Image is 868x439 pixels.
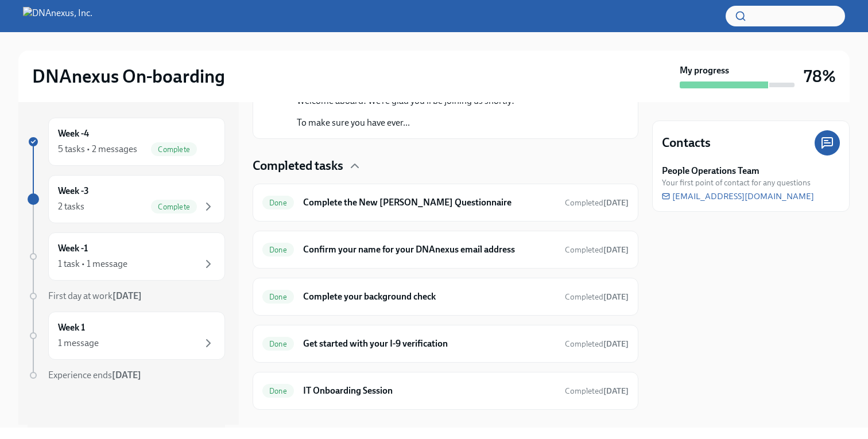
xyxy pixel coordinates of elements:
span: Done [262,246,294,254]
span: Experience ends [48,370,141,380]
h6: IT Onboarding Session [303,384,556,397]
h3: 78% [804,66,836,87]
h6: Week -3 [58,185,89,197]
strong: [DATE] [603,198,629,208]
span: Complete [151,203,197,211]
strong: People Operations Team [662,165,759,177]
a: Week 11 message [28,312,225,360]
a: [EMAIL_ADDRESS][DOMAIN_NAME] [662,191,814,202]
span: August 13th, 2025 10:02 [565,386,629,397]
a: Week -11 task • 1 message [28,232,225,281]
span: August 11th, 2025 15:06 [565,339,629,349]
span: Done [262,387,294,395]
span: Your first point of contact for any questions [662,177,811,188]
h6: Week -1 [58,242,88,255]
h4: Contacts [662,134,711,151]
img: DNAnexus, Inc. [23,7,92,25]
div: 1 task • 1 message [58,258,127,270]
h6: Get started with your I-9 verification [303,337,556,350]
h6: Confirm your name for your DNAnexus email address [303,243,556,256]
a: Week -32 tasksComplete [28,175,225,223]
div: 5 tasks • 2 messages [58,143,137,156]
a: DoneGet started with your I-9 verificationCompleted[DATE] [262,335,629,353]
span: Completed [565,245,629,255]
h6: Week -4 [58,127,89,140]
strong: My progress [680,64,729,77]
a: DoneConfirm your name for your DNAnexus email addressCompleted[DATE] [262,240,629,259]
h2: DNAnexus On-boarding [32,65,225,88]
span: Done [262,293,294,301]
div: Completed tasks [253,157,638,174]
a: DoneComplete your background checkCompleted[DATE] [262,288,629,306]
span: Complete [151,145,197,154]
p: To make sure you have ever... [297,116,514,129]
span: Completed [565,386,629,396]
span: Completed [565,198,629,208]
div: 1 message [58,337,99,349]
h6: Complete your background check [303,290,556,303]
strong: [DATE] [603,245,629,255]
strong: [DATE] [603,292,629,302]
div: 2 tasks [58,200,84,213]
span: Done [262,340,294,348]
a: DoneIT Onboarding SessionCompleted[DATE] [262,382,629,400]
strong: [DATE] [603,339,629,349]
span: First day at work [48,290,142,301]
h4: Completed tasks [253,157,343,174]
h6: Week 1 [58,321,85,334]
strong: [DATE] [603,386,629,396]
span: Completed [565,292,629,302]
a: DoneComplete the New [PERSON_NAME] QuestionnaireCompleted[DATE] [262,193,629,212]
strong: [DATE] [112,370,141,380]
span: Completed [565,339,629,349]
h6: Complete the New [PERSON_NAME] Questionnaire [303,196,556,209]
a: First day at work[DATE] [28,290,225,302]
strong: [DATE] [113,290,142,301]
span: Done [262,199,294,207]
a: Week -45 tasks • 2 messagesComplete [28,118,225,166]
